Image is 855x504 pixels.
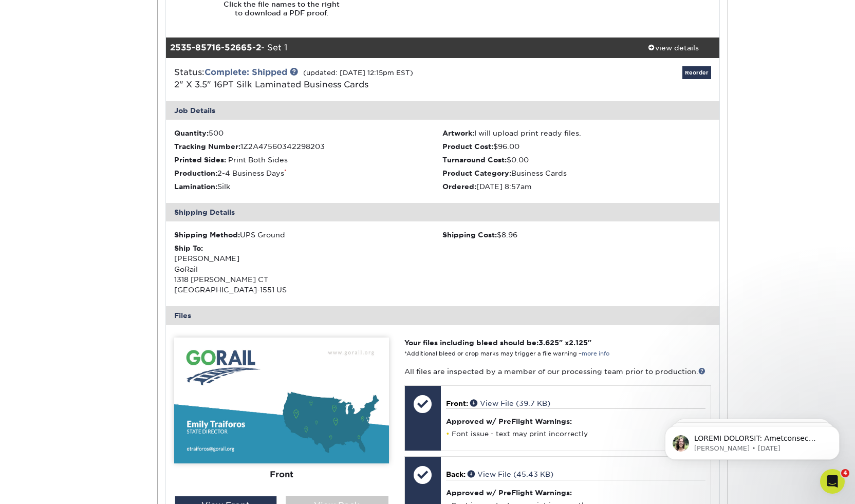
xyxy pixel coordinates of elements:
[470,399,550,407] a: View File (39.7 KB)
[442,156,507,164] strong: Turnaround Cost:
[174,142,240,151] strong: Tracking Number:
[442,129,474,137] strong: Artwork:
[174,463,389,486] div: Front
[569,339,588,347] span: 2.125
[166,203,720,221] div: Shipping Details
[166,306,720,325] div: Files
[446,489,705,497] h4: Approved w/ PreFlight Warnings:
[174,182,217,191] strong: Lamination:
[442,230,711,240] div: $8.96
[166,66,535,91] div: Status:
[404,350,609,357] small: *Additional bleed or crop marks may trigger a file warning –
[442,155,711,165] li: $0.00
[240,142,325,151] span: 1Z2A47560342298203
[582,350,609,357] a: more info
[841,469,849,477] span: 4
[446,430,705,438] li: Font issue - text may print incorrectly
[166,38,627,58] div: - Set 1
[446,470,466,478] span: Back:
[166,101,720,120] div: Job Details
[442,169,511,177] strong: Product Category:
[627,43,719,53] div: view details
[174,156,226,164] strong: Printed Sides:
[468,470,553,478] a: View File (45.43 KB)
[170,43,261,52] strong: 2535-85716-52665-2
[174,129,209,137] strong: Quantity:
[446,399,468,407] span: Front:
[442,168,711,178] li: Business Cards
[174,80,368,89] a: 2" X 3.5" 16PT Silk Laminated Business Cards
[649,404,855,476] iframe: Intercom notifications message
[205,67,287,77] a: Complete: Shipped
[446,417,705,425] h4: Approved w/ PreFlight Warnings:
[404,339,591,347] strong: Your files including bleed should be: " x "
[174,181,443,192] li: Silk
[228,156,288,164] span: Print Both Sides
[442,231,497,239] strong: Shipping Cost:
[174,231,240,239] strong: Shipping Method:
[627,38,719,58] a: view details
[682,66,711,79] a: Reorder
[820,469,845,494] iframe: Intercom live chat
[442,181,711,192] li: [DATE] 8:57am
[442,182,476,191] strong: Ordered:
[174,169,217,177] strong: Production:
[174,168,443,178] li: 2-4 Business Days
[174,244,203,252] strong: Ship To:
[442,141,711,152] li: $96.00
[442,142,493,151] strong: Product Cost:
[303,69,413,77] small: (updated: [DATE] 12:15pm EST)
[174,243,443,295] div: [PERSON_NAME] GoRail 1318 [PERSON_NAME] CT [GEOGRAPHIC_DATA]-1551 US
[3,473,87,500] iframe: Google Customer Reviews
[538,339,559,347] span: 3.625
[174,230,443,240] div: UPS Ground
[404,366,711,377] p: All files are inspected by a member of our processing team prior to production.
[174,128,443,138] li: 500
[442,128,711,138] li: I will upload print ready files.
